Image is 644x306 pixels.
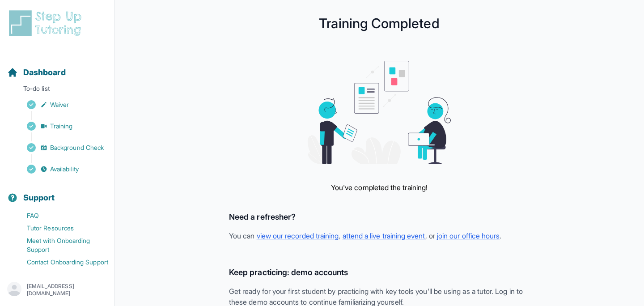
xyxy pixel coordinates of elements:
[7,66,66,79] a: Dashboard
[7,256,114,268] a: Contact Onboarding Support
[331,182,428,193] p: You've completed the training!
[257,231,339,240] a: view our recorded training
[4,177,110,208] button: Support
[23,191,55,204] span: Support
[7,163,114,175] a: Availability
[7,98,114,111] a: Waiver
[7,234,114,256] a: Meet with Onboarding Support
[4,84,110,97] p: To-do list
[229,230,530,241] p: You can , , or .
[50,143,104,152] span: Background Check
[7,141,114,154] a: Background Check
[437,231,500,240] a: join our office hours
[7,209,114,222] a: FAQ
[308,61,451,164] img: meeting graphic
[4,52,110,82] button: Dashboard
[132,18,626,29] h1: Training Completed
[50,100,69,109] span: Waiver
[7,222,114,234] a: Tutor Resources
[7,9,87,38] img: logo
[50,165,79,174] span: Availability
[343,231,425,240] a: attend a live training event
[7,282,107,298] button: [EMAIL_ADDRESS][DOMAIN_NAME]
[50,122,73,131] span: Training
[23,66,66,79] span: Dashboard
[229,266,530,279] h3: Keep practicing: demo accounts
[27,283,107,297] p: [EMAIL_ADDRESS][DOMAIN_NAME]
[229,211,530,223] h3: Need a refresher?
[7,120,114,132] a: Training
